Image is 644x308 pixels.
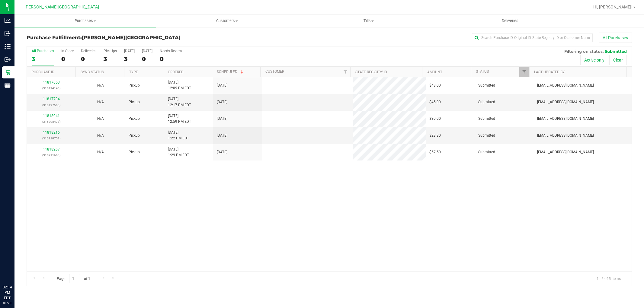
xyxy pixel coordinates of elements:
[18,259,25,266] iframe: Resource center unread badge
[340,67,350,77] a: Filter
[478,133,495,138] span: Submitted
[124,49,135,53] div: [DATE]
[129,149,140,155] span: Pickup
[30,85,72,91] p: (316194146)
[69,274,80,283] input: 1
[27,35,228,40] h3: Purchase Fulfillment:
[31,70,54,74] a: Purchase ID
[534,70,565,74] a: Last Updated By
[599,33,632,43] button: All Purchases
[43,130,60,135] a: 11818216
[97,116,104,121] span: Not Applicable
[30,119,72,125] p: (316205473)
[43,114,60,118] a: 11818041
[97,83,104,87] span: Not Applicable
[168,80,191,91] span: [DATE] 12:09 PM EDT
[61,56,74,62] div: 0
[478,116,495,122] span: Submitted
[217,70,244,74] a: Scheduled
[478,83,495,88] span: Submitted
[429,133,441,138] span: $23.80
[97,149,104,155] button: N/A
[97,99,104,105] button: N/A
[32,49,54,53] div: All Purchases
[519,67,529,77] a: Filter
[472,33,593,42] input: Search Purchase ID, Original ID, State Registry ID or Customer Name...
[429,83,441,88] span: $48.00
[156,14,298,27] a: Customers
[537,116,594,122] span: [EMAIL_ADDRESS][DOMAIN_NAME]
[298,14,439,27] a: Tills
[97,100,104,104] span: Not Applicable
[593,5,633,9] span: Hi, [PERSON_NAME]!
[580,55,608,65] button: Active only
[52,274,95,283] span: Page of 1
[265,69,284,74] a: Customer
[43,147,60,151] a: 11818267
[168,96,191,108] span: [DATE] 12:17 PM EDT
[217,133,227,138] span: [DATE]
[129,70,138,74] a: Type
[5,43,11,49] inline-svg: Inventory
[429,99,441,105] span: $45.00
[3,284,12,301] p: 02:14 PM EDT
[97,116,104,122] button: N/A
[142,56,152,62] div: 0
[97,150,104,154] span: Not Applicable
[217,83,227,88] span: [DATE]
[30,135,72,141] p: (316210751)
[429,116,441,122] span: $30.00
[564,49,604,54] span: Filtering on status:
[609,55,627,65] button: Clear
[537,149,594,155] span: [EMAIL_ADDRESS][DOMAIN_NAME]
[32,56,54,62] div: 3
[537,83,594,88] span: [EMAIL_ADDRESS][DOMAIN_NAME]
[168,70,184,74] a: Ordered
[592,274,626,283] span: 1 - 5 of 5 items
[81,56,96,62] div: 0
[81,70,104,74] a: Sync Status
[129,83,140,88] span: Pickup
[5,17,11,24] inline-svg: Analytics
[355,70,387,74] a: State Registry ID
[61,49,74,53] div: In Store
[476,69,489,74] a: Status
[43,97,60,101] a: 11817734
[168,147,189,158] span: [DATE] 1:29 PM EDT
[24,5,99,10] span: [PERSON_NAME][GEOGRAPHIC_DATA]
[439,14,581,27] a: Deliveries
[97,133,104,138] span: Not Applicable
[30,152,72,158] p: (316211660)
[129,99,140,105] span: Pickup
[168,113,191,125] span: [DATE] 12:59 PM EDT
[160,49,182,53] div: Needs Review
[478,99,495,105] span: Submitted
[5,69,11,75] inline-svg: Retail
[124,56,135,62] div: 3
[3,301,12,305] p: 08/20
[5,56,11,62] inline-svg: Outbound
[427,70,442,74] a: Amount
[82,35,181,40] span: [PERSON_NAME][GEOGRAPHIC_DATA]
[168,130,189,141] span: [DATE] 1:22 PM EDT
[6,260,24,278] iframe: Resource center
[217,99,227,105] span: [DATE]
[30,102,72,108] p: (316197566)
[156,18,297,24] span: Customers
[605,49,627,54] span: Submitted
[5,82,11,88] inline-svg: Reports
[14,18,156,24] span: Purchases
[43,80,60,84] a: 11817653
[429,149,441,155] span: $57.50
[129,116,140,122] span: Pickup
[97,133,104,138] button: N/A
[81,49,96,53] div: Deliveries
[494,18,527,24] span: Deliveries
[478,149,495,155] span: Submitted
[537,99,594,105] span: [EMAIL_ADDRESS][DOMAIN_NAME]
[14,14,156,27] a: Purchases
[217,149,227,155] span: [DATE]
[97,83,104,88] button: N/A
[142,49,152,53] div: [DATE]
[298,18,439,24] span: Tills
